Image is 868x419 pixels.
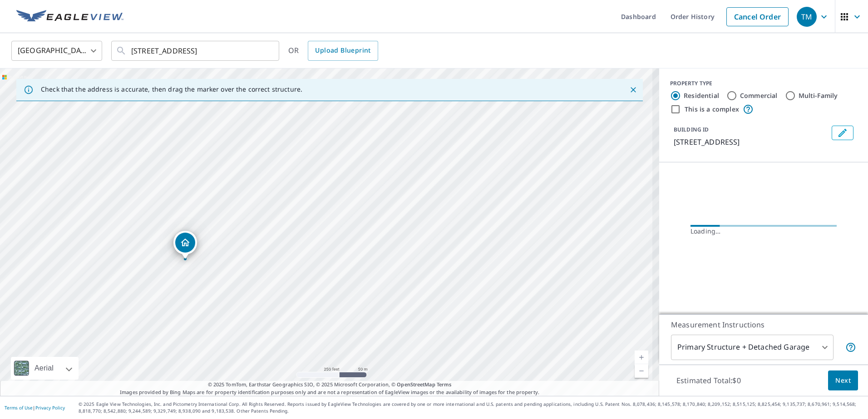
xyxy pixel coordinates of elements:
[799,91,838,100] label: Multi-Family
[797,7,817,27] div: TM
[835,375,851,386] span: Next
[627,84,639,96] button: Close
[674,126,709,133] p: BUILDING ID
[684,91,719,100] label: Residential
[35,404,65,411] a: Privacy Policy
[173,231,197,259] div: Dropped pin, building 1, Residential property, 204 E Hillside Ave Fergus Falls, MN 56537
[79,401,863,414] p: © 2025 Eagle View Technologies, Inc. and Pictometry International Corp. All Rights Reserved. Repo...
[832,126,853,140] button: Edit building 1
[635,364,648,378] a: Current Level 17.580161514457334, Zoom Out
[828,370,858,391] button: Next
[671,335,833,360] div: Primary Structure + Detached Garage
[437,381,452,388] a: Terms
[11,38,102,63] div: [GEOGRAPHIC_DATA]
[397,381,435,388] a: OpenStreetMap
[32,357,56,380] div: Aerial
[845,342,856,353] span: Your report will include the primary structure and a detached garage if one exists.
[690,227,837,236] div: Loading…
[308,41,378,61] a: Upload Blueprint
[11,357,79,380] div: Aerial
[288,41,378,61] div: OR
[16,10,123,24] img: EV Logo
[671,319,856,330] p: Measurement Instructions
[670,79,857,88] div: PROPERTY TYPE
[41,85,302,93] p: Check that the address is accurate, then drag the marker over the correct structure.
[635,351,648,364] a: Current Level 17.580161514457334, Zoom In
[685,105,739,114] label: This is a complex
[131,38,261,63] input: Search by address or latitude-longitude
[674,136,828,147] p: [STREET_ADDRESS]
[315,45,370,56] span: Upload Blueprint
[5,405,65,410] p: |
[740,91,778,100] label: Commercial
[5,404,33,411] a: Terms of Use
[726,7,789,26] a: Cancel Order
[208,381,452,389] span: © 2025 TomTom, Earthstar Geographics SIO, © 2025 Microsoft Corporation, ©
[669,370,748,390] p: Estimated Total: $0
